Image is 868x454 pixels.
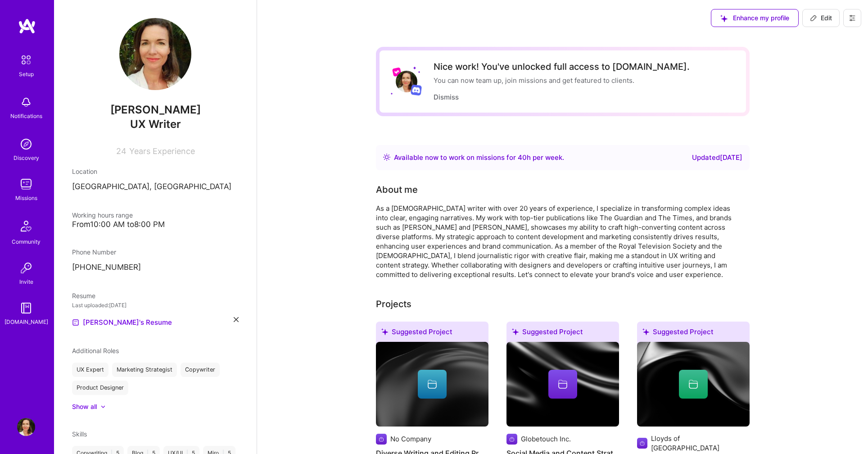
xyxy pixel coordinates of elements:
span: Years Experience [129,146,195,156]
div: Globetouch Inc. [521,434,571,444]
div: Lloyds of [GEOGRAPHIC_DATA] [651,434,749,453]
div: Suggested Project [376,322,488,345]
div: Show all [72,402,97,411]
div: Suggested Project [506,322,619,345]
img: Invite [17,259,35,277]
img: Community [15,215,37,237]
a: [PERSON_NAME]'s Resume [72,317,172,328]
div: Suggested Project [637,322,750,345]
div: Missions [15,193,37,203]
i: icon Close [234,317,239,322]
span: [PERSON_NAME] [72,103,239,117]
img: guide book [17,299,35,317]
div: [DOMAIN_NAME] [5,317,48,327]
img: discovery [17,135,35,153]
img: bell [17,93,35,111]
img: setup [17,50,36,69]
span: Skills [72,430,87,438]
img: logo [18,18,36,34]
div: From 10:00 AM to 8:00 PM [72,220,239,229]
div: Available now to work on missions for h per week . [394,152,564,163]
img: cover [637,342,750,427]
div: Notifications [10,111,42,121]
span: Working hours range [72,211,133,219]
div: Discovery [14,153,39,163]
span: UX Writer [130,118,181,131]
span: Phone Number [72,248,116,256]
div: Community [12,237,41,246]
span: Resume [72,292,95,300]
span: 40 [518,153,527,162]
button: Dismiss [434,92,459,102]
img: User Avatar [119,18,191,90]
p: [GEOGRAPHIC_DATA], [GEOGRAPHIC_DATA] [72,182,239,192]
div: No Company [390,434,431,444]
p: [PHONE_NUMBER] [72,262,239,273]
div: You can now team up, join missions and get featured to clients. [434,76,690,85]
div: Nice work! You've unlocked full access to [DOMAIN_NAME]. [434,61,690,72]
span: 24 [116,146,127,156]
img: Resume [72,319,79,326]
div: Projects [376,297,411,311]
img: Availability [383,154,390,161]
div: Location [72,167,239,176]
div: Updated [DATE] [692,152,742,163]
img: Lyft logo [392,67,402,77]
img: User Avatar [396,71,417,92]
img: teamwork [17,175,35,193]
div: Marketing Strategist [112,363,177,377]
img: User Avatar [17,418,35,436]
span: Edit [810,14,832,23]
div: Invite [19,277,33,286]
img: Company logo [376,434,387,445]
i: icon SuggestedTeams [381,328,388,335]
div: Setup [19,69,34,79]
div: Last uploaded: [DATE] [72,300,239,310]
img: Company logo [637,438,648,449]
a: User Avatar [15,418,37,436]
img: Discord logo [411,84,422,95]
i: icon SuggestedTeams [512,328,519,335]
div: About me [376,183,418,196]
button: Edit [802,9,840,27]
img: cover [376,342,488,427]
div: Product Designer [72,381,128,395]
span: Additional Roles [72,347,119,354]
div: As a [DEMOGRAPHIC_DATA] writer with over 20 years of experience, I specialize in transforming com... [376,204,736,279]
img: Company logo [506,434,517,445]
div: UX Expert [72,363,108,377]
img: cover [506,342,619,427]
div: Copywriter [181,363,220,377]
i: icon SuggestedTeams [642,328,649,335]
